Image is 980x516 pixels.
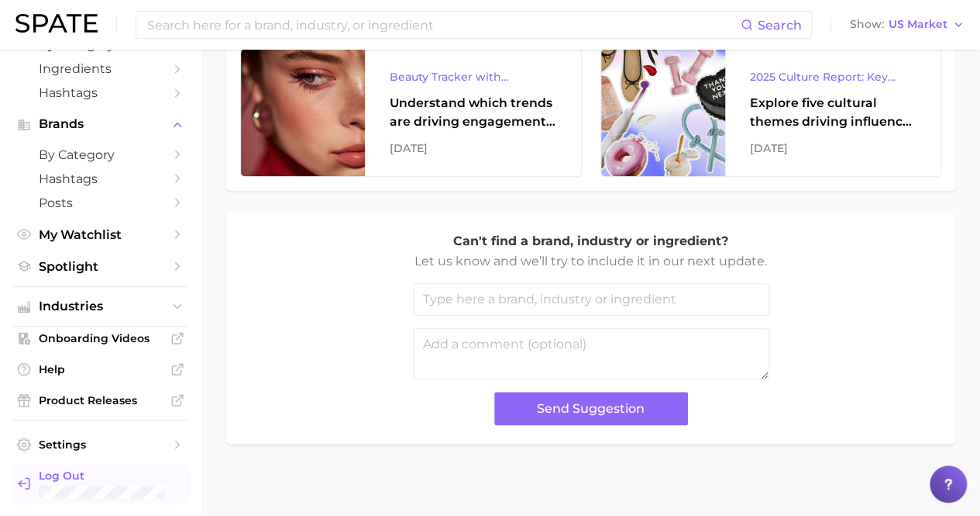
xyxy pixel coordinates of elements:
[39,196,163,210] span: Posts
[889,20,947,29] span: US Market
[12,143,189,167] a: by Category
[600,48,942,177] a: 2025 Culture Report: Key Themes That Are Shaping Consumer DemandExplore five cultural themes driv...
[240,48,582,177] a: Beauty Tracker with Popularity IndexUnderstand which trends are driving engagement across platfor...
[12,433,189,456] a: Settings
[846,15,968,35] button: ShowUS Market
[39,362,163,376] span: Help
[39,259,163,274] span: Spotlight
[39,438,163,452] span: Settings
[39,171,163,186] span: Hashtags
[39,147,163,162] span: by Category
[39,227,163,242] span: My Watchlist
[750,68,916,86] div: 2025 Culture Report: Key Themes That Are Shaping Consumer Demand
[12,191,189,215] a: Posts
[390,94,556,131] div: Understand which trends are driving engagement across platforms in the skin, hair, makeup, and fr...
[12,113,189,136] button: Brands
[413,231,769,251] p: Can't find a brand, industry or ingredient?
[413,283,769,316] input: Type here a brand, industry or ingredient
[390,68,556,86] div: Beauty Tracker with Popularity Index
[39,393,163,407] span: Product Releases
[750,139,916,158] div: [DATE]
[494,392,688,425] button: Send Suggestion
[12,223,189,247] a: My Watchlist
[146,12,741,38] input: Search here for a brand, industry, or ingredient
[39,117,163,131] span: Brands
[12,81,189,105] a: Hashtags
[15,14,98,33] img: SPATE
[39,61,163,76] span: Ingredients
[12,255,189,279] a: Spotlight
[758,18,802,33] span: Search
[12,358,189,381] a: Help
[12,389,189,412] a: Product Releases
[39,331,163,345] span: Onboarding Videos
[12,327,189,350] a: Onboarding Videos
[12,464,189,504] a: Log out. Currently logged in with e-mail rina.brinas@loreal.com.
[39,469,177,483] span: Log Out
[750,94,916,131] div: Explore five cultural themes driving influence across beauty, food, and pop culture.
[12,295,189,318] button: Industries
[850,20,884,29] span: Show
[413,251,769,272] p: Let us know and we’ll try to include it in our next update.
[12,57,189,81] a: Ingredients
[39,300,163,313] span: Industries
[39,85,163,100] span: Hashtags
[12,167,189,191] a: Hashtags
[390,139,556,158] div: [DATE]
